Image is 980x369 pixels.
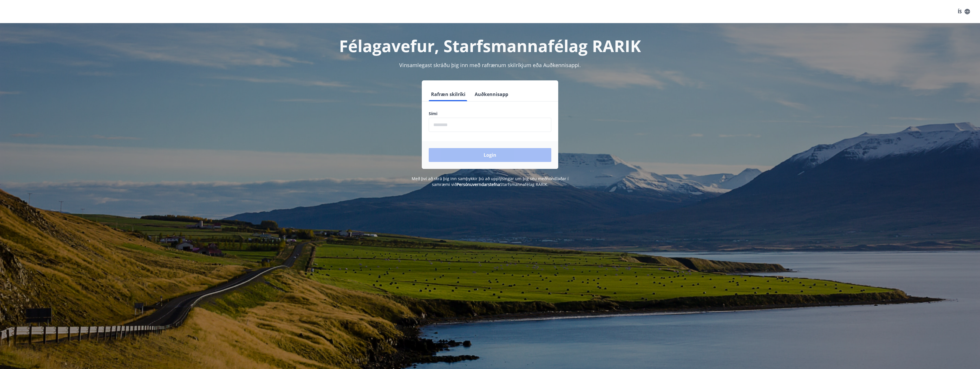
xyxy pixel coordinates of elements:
[955,6,973,17] button: ÍS
[457,182,500,187] a: Persónuverndarstefna
[289,35,691,57] h1: Félagavefur, Starfsmannafélag RARIK
[429,87,468,101] button: Rafræn skilríki
[472,87,511,101] button: Auðkennisapp
[429,111,551,117] label: Sími
[399,62,581,69] span: Vinsamlegast skráðu þig inn með rafrænum skilríkjum eða Auðkennisappi.
[412,176,569,187] span: Með því að skrá þig inn samþykkir þú að upplýsingar um þig séu meðhöndlaðar í samræmi við Starfsm...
